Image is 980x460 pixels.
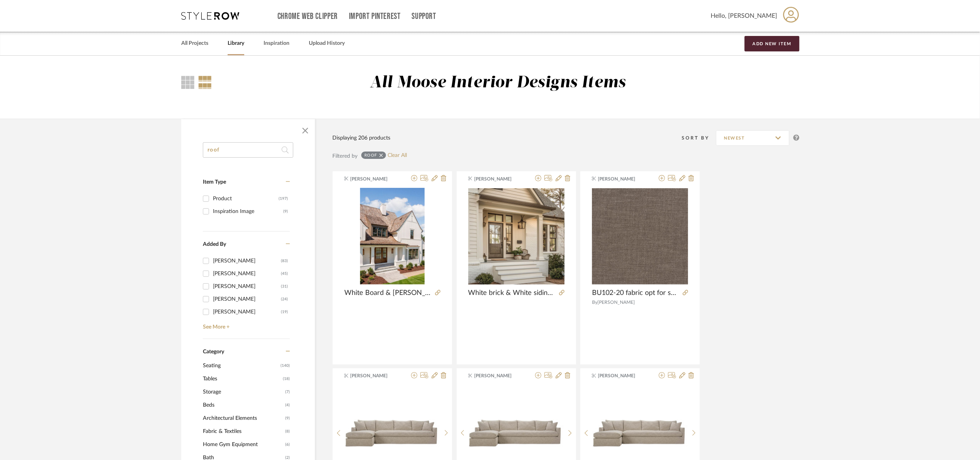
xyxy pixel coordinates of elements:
[370,73,626,93] div: All Moose Interior Designs Items
[283,373,290,385] span: (18)
[474,372,523,379] span: [PERSON_NAME]
[745,36,800,51] button: Add New Item
[711,11,778,20] span: Hello, [PERSON_NAME]
[388,152,407,159] a: Clear All
[332,152,357,160] div: Filtered by
[281,255,288,267] div: (83)
[213,293,281,305] div: [PERSON_NAME]
[203,359,279,372] span: Seating
[285,425,290,438] span: (8)
[682,134,716,142] div: Sort By
[228,38,244,49] a: Library
[350,175,399,182] span: [PERSON_NAME]
[281,280,288,293] div: (31)
[360,188,425,285] img: White Board & Batten, Lighter roof, wooden doors
[285,399,290,411] span: (4)
[350,372,399,379] span: [PERSON_NAME]
[203,385,283,399] span: Storage
[281,267,288,280] div: (45)
[277,13,338,20] a: Chrome Web Clipper
[281,359,290,372] span: (140)
[592,289,680,297] span: BU102-20 fabric opt for sectional
[309,38,345,49] a: Upload History
[203,179,226,185] span: Item Type
[203,438,283,451] span: Home Gym Equipment
[203,372,281,385] span: Tables
[181,38,208,49] a: All Projects
[598,175,647,182] span: [PERSON_NAME]
[213,205,283,218] div: Inspiration Image
[598,372,647,379] span: [PERSON_NAME]
[201,318,290,331] a: See More +
[203,399,283,412] span: Beds
[468,289,556,297] span: White brick & White siding, wooden exterior doors, darker roof
[213,306,281,318] div: [PERSON_NAME]
[298,123,313,138] button: Close
[332,134,390,142] div: Displaying 206 products
[279,193,288,205] div: (197)
[468,188,565,285] div: 0
[264,38,289,49] a: Inspiration
[285,412,290,424] span: (9)
[203,242,226,247] span: Added By
[281,293,288,305] div: (24)
[364,153,378,158] div: roof
[285,386,290,398] span: (7)
[468,188,565,285] img: White brick & White siding, wooden exterior doors, darker roof
[281,306,288,318] div: (19)
[213,267,281,280] div: [PERSON_NAME]
[592,188,688,285] img: BU102-20 fabric opt for sectional
[474,175,523,182] span: [PERSON_NAME]
[412,13,436,20] a: Support
[203,425,283,438] span: Fabric & Textiles
[203,412,283,425] span: Architectural Elements
[349,13,401,20] a: Import Pinterest
[285,438,290,451] span: (6)
[213,255,281,267] div: [PERSON_NAME]
[592,300,597,305] span: By
[203,349,224,355] span: Category
[203,142,293,158] input: Search within 206 results
[344,289,432,297] span: White Board & [PERSON_NAME], Lighter roof, wooden doors
[213,193,279,205] div: Product
[283,205,288,218] div: (9)
[213,280,281,293] div: [PERSON_NAME]
[597,300,635,305] span: [PERSON_NAME]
